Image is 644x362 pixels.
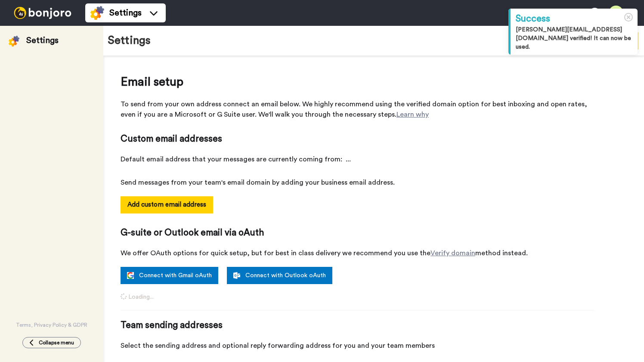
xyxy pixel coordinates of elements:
[121,177,594,188] span: Send messages from your team's email domain by adding your business email address.
[127,272,134,279] img: google.svg
[121,319,594,332] span: Team sending addresses
[121,99,594,120] span: To send from your own address connect an email below. We highly recommend using the verified doma...
[227,267,332,284] a: Connect with Outlook oAuth
[430,250,475,257] a: Verify domain
[121,154,594,164] span: Default email address that your messages are currently coming from:
[10,7,75,19] img: bj-logo-header-white.svg
[121,340,594,351] span: Select the sending address and optional reply forwarding address for you and your team members
[516,25,632,51] div: [PERSON_NAME][EMAIL_ADDRESS][DOMAIN_NAME] verified! It can now be used.
[90,6,104,20] img: settings-colored.svg
[121,73,594,90] span: Email setup
[516,12,632,25] div: Success
[9,36,19,46] img: settings-colored.svg
[121,196,213,213] button: Add custom email address
[233,272,240,279] img: outlook-white.svg
[121,293,594,301] span: Loading...
[121,133,594,145] span: Custom email addresses
[396,111,429,118] a: Learn why
[109,7,142,19] span: Settings
[26,34,59,46] div: Settings
[39,339,74,346] span: Collapse menu
[346,154,351,164] span: ...
[121,267,218,284] a: Connect with Gmail oAuth
[121,226,594,239] span: G-suite or Outlook email via oAuth
[121,248,594,258] span: We offer OAuth options for quick setup, but for best in class delivery we recommend you use the m...
[22,337,81,348] button: Collapse menu
[108,34,151,47] h1: Settings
